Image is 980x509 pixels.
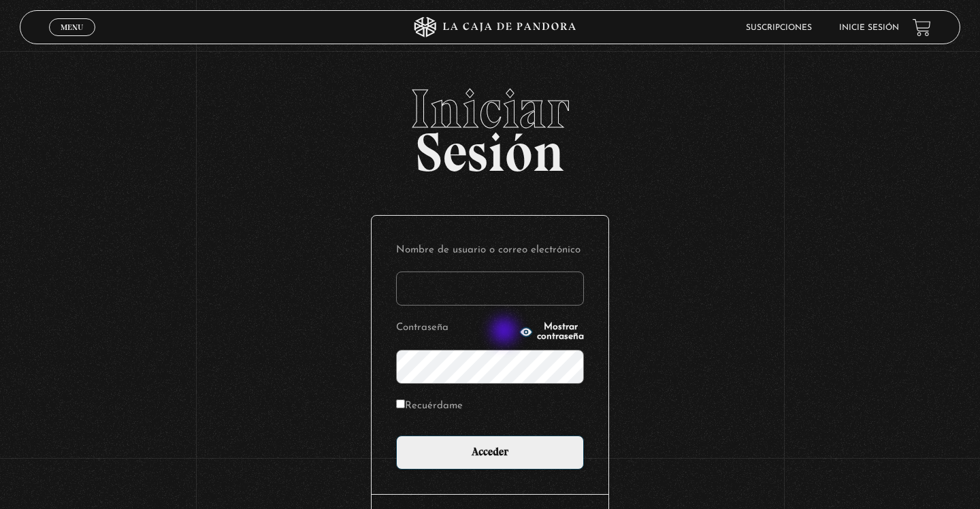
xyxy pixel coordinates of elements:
span: Menu [61,23,83,31]
h2: Sesión [20,82,960,169]
input: Acceder [396,436,584,470]
label: Nombre de usuario o correo electrónico [396,240,584,261]
a: Inicie sesión [839,24,899,32]
a: View your shopping cart [913,18,931,36]
a: Suscripciones [746,24,812,32]
span: Cerrar [56,35,88,44]
input: Recuérdame [396,399,405,408]
label: Contraseña [396,318,515,339]
button: Mostrar contraseña [519,323,584,342]
span: Mostrar contraseña [537,323,584,342]
span: Iniciar [20,82,960,136]
label: Recuérdame [396,396,463,417]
